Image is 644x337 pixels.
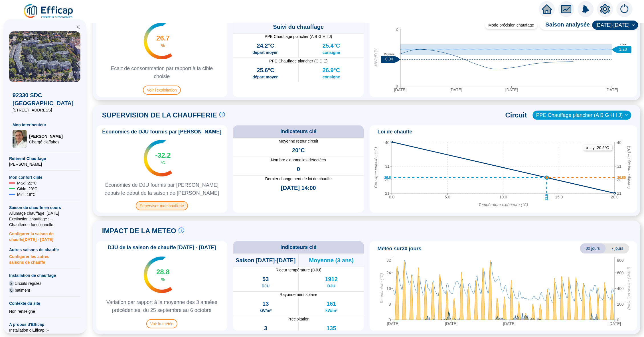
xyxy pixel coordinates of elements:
[617,258,624,263] tspan: 800
[155,151,171,160] span: -32.2
[627,267,631,310] tspan: Radiation solaire (W/m²)
[394,88,407,92] tspan: [DATE]
[144,140,173,176] img: indicateur températures
[9,301,80,306] span: Contexte du site
[586,145,609,150] text: x = y : 20.5 °C
[609,321,621,326] tspan: [DATE]
[99,298,225,314] span: Variation par rapport à la moyenne des 3 années précédentes, du 25 septembre au 6 octobre
[632,23,635,27] span: down
[17,192,36,197] span: Mini : 19 °C
[262,283,270,289] span: DJU
[15,281,41,286] span: circuits régulés
[617,1,633,17] img: alerts
[386,286,391,291] tspan: 16
[325,308,337,314] span: kW/m²
[619,47,627,52] text: 1.28
[9,161,80,167] span: [PERSON_NAME]
[384,176,391,180] text: 26.8
[156,34,170,43] span: 26.7
[620,43,626,46] text: Cible
[385,164,390,168] tspan: 31
[396,27,398,31] tspan: 2
[297,165,300,173] span: 0
[536,111,628,119] span: PPE Chauffage plancher (A B G H I J)
[327,324,336,332] span: 135
[385,57,393,61] text: 0.94
[99,128,225,136] span: Économies de DJU fournis par [PERSON_NAME]
[627,146,631,190] tspan: Consigne appliquée (°C)
[264,324,267,332] span: 3
[323,50,340,55] span: consigne
[505,88,518,92] tspan: [DATE]
[309,257,354,265] span: Moyenne (3 ans)
[280,128,316,136] span: Indicateurs clé
[540,21,590,30] span: Saison analysée
[9,216,80,222] span: Exctinction chauffage : --
[387,321,400,326] tspan: [DATE]
[323,66,340,74] span: 26.9°C
[445,195,451,199] tspan: 5.0
[374,147,378,188] tspan: Consigne calculée (°C)
[144,23,173,59] img: indicateur températures
[327,283,335,289] span: DJU
[161,43,165,48] span: %
[617,176,626,180] text: 26.80
[233,139,364,144] span: Moyenne retour circuit
[9,287,14,293] span: 0
[596,21,635,29] span: 2025-2026
[503,321,516,326] tspan: [DATE]
[625,113,628,117] span: down
[76,25,80,29] span: double-left
[389,318,391,322] tspan: 0
[325,275,338,283] span: 1912
[386,271,391,275] tspan: 24
[233,267,364,273] span: Rigeur température (DJU)
[15,287,30,293] span: batiment
[260,308,272,314] span: kW/m²
[396,84,398,88] tspan: 0
[385,177,390,182] tspan: 26
[555,195,563,199] tspan: 15.0
[257,42,274,50] span: 24.2°C
[9,281,14,286] span: 2
[505,111,527,120] span: Circuit
[161,160,165,166] span: °C
[617,164,622,168] tspan: 31
[219,112,225,117] span: info-circle
[236,257,295,265] span: Saison [DATE]-[DATE]
[262,275,269,283] span: 53
[617,318,619,322] tspan: 0
[233,157,364,163] span: Nombre d'anomalies détectées
[13,91,77,107] span: 92330 SDC [GEOGRAPHIC_DATA]
[380,273,384,304] tspan: Température (°C)
[606,243,629,254] span: 7 jours
[485,21,538,29] div: Mode précision chauffage
[323,42,340,50] span: 25.4°C
[323,74,340,80] span: consigne
[479,202,528,207] tspan: Température extérieure (°C)
[374,48,378,67] tspan: MWh/DJU
[23,3,74,19] img: efficap energie logo
[9,253,80,265] span: Configurer les autres saisons de chauffe
[445,321,458,326] tspan: [DATE]
[378,245,422,253] span: Météo sur 30 jours
[9,210,80,216] span: Allumage chauffage : [DATE]
[9,205,80,210] span: Saison de chauffe en cours
[499,195,507,199] tspan: 10.0
[156,267,170,277] span: 28.8
[617,140,622,145] tspan: 40
[233,292,364,298] span: Rayonnement solaire
[9,222,80,228] span: Chaufferie : fonctionnelle
[99,64,225,80] span: Ecart de consommation par rapport à la cible choisie
[273,23,324,31] span: Suivi du chauffage
[9,156,80,161] span: Référent Chauffage
[580,243,606,254] span: 30 jours
[143,86,181,95] span: Voir l'exploitation
[257,66,274,74] span: 25.6°C
[292,147,305,155] span: 20°C
[9,228,80,242] span: Configurer la saison de chauffe [DATE] - [DATE]
[606,88,618,92] tspan: [DATE]
[9,327,80,333] span: Installation d'Efficap : --
[29,133,62,139] span: [PERSON_NAME]
[9,322,80,327] span: A propos d'Efficap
